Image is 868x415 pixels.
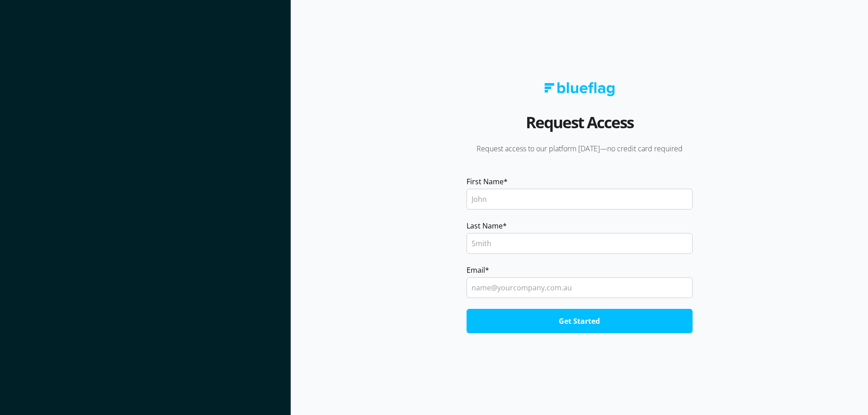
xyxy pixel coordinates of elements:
[467,265,485,275] span: Email
[544,82,615,96] img: Blue Flag logo
[454,144,705,154] p: Request access to our platform [DATE]—no credit card required
[467,277,693,298] input: name@yourcompany.com.au
[526,110,633,144] h2: Request Access
[467,220,503,231] span: Last Name
[467,176,504,187] span: First Name
[467,233,693,254] input: Smith
[467,309,693,333] input: Get Started
[467,189,693,210] input: John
